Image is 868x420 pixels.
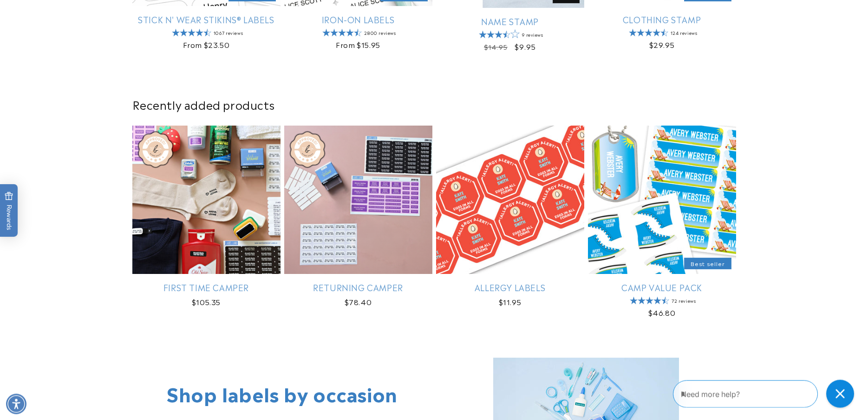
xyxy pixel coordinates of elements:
div: Accessibility Menu [6,393,26,414]
a: Clothing Stamp [588,14,736,25]
iframe: Gorgias Floating Chat [673,376,859,411]
a: Allergy Labels [436,282,584,293]
a: Stick N' Wear Stikins® Labels [132,14,281,25]
a: Name Stamp [436,16,584,27]
a: Iron-On Labels [284,14,432,25]
span: Rewards [5,191,13,230]
ul: Slider [132,126,736,326]
h2: Shop labels by occasion [167,381,398,405]
a: Returning Camper [284,282,432,293]
a: First Time Camper [132,282,281,293]
a: Camp Value Pack [588,282,736,293]
h2: Recently added products [132,97,736,112]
